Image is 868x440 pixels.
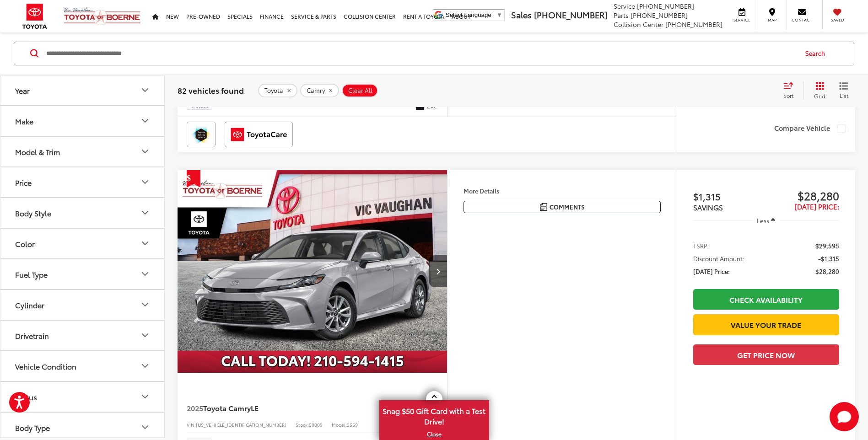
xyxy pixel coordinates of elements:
div: Cylinder [15,300,44,309]
button: ColorColor [0,229,165,258]
span: [DATE] Price: [693,267,730,276]
button: Select sort value [779,81,803,100]
span: Camry [307,87,325,94]
span: 50009 [309,421,323,428]
span: Map [762,17,782,23]
span: Contact [792,17,812,23]
div: Year [140,85,151,96]
button: Model & TrimModel & Trim [0,137,165,166]
a: Value Your Trade [693,314,839,335]
span: [US_VEHICLE_IDENTIFICATION_NUMBER] [196,421,286,428]
div: Make [15,117,33,125]
div: Cylinder [140,300,151,311]
span: Grid [814,92,825,100]
span: TSRP: [693,241,709,250]
div: Fuel Type [15,270,48,279]
div: Model & Trim [140,146,151,157]
span: List [839,91,848,99]
span: $28,280 [766,188,839,202]
button: remove Camry [300,84,339,97]
label: Compare Vehicle [774,124,846,133]
span: $28,280 [815,267,839,276]
div: Price [140,177,151,188]
button: DrivetrainDrivetrain [0,321,165,350]
div: Vehicle Condition [15,362,76,370]
div: Color [140,238,151,249]
input: Search by Make, Model, or Keyword [45,43,797,64]
span: [PHONE_NUMBER] [534,9,607,21]
div: Body Type [140,422,151,433]
span: $29,595 [815,241,839,250]
img: ToyotaCare Vic Vaughan Toyota of Boerne Boerne TX [226,123,291,145]
div: Drivetrain [140,330,151,341]
span: ​ [494,11,494,18]
button: StatusStatus [0,382,165,412]
span: Saved [827,17,847,23]
div: Model & Trim [15,147,60,156]
button: Next image [429,255,447,287]
div: Status [15,392,37,401]
img: Vic Vaughan Toyota of Boerne [63,7,141,26]
span: Collision Center [614,20,663,29]
span: Less [757,216,769,225]
button: PricePrice [0,167,165,197]
span: 2025 [187,402,203,413]
button: Toggle Chat Window [830,402,859,431]
span: Discount Amount: [693,254,744,263]
span: Toyota Camry [203,402,251,413]
div: Status [140,392,151,402]
span: Stock: [296,421,309,428]
h4: More Details [464,188,661,194]
div: Price [15,178,32,187]
div: Make [140,116,151,127]
div: Year [15,86,30,95]
div: Drivetrain [15,331,49,340]
span: Service [614,1,635,11]
button: Clear All [342,84,378,97]
span: In Stock [190,103,208,108]
button: Search [797,42,838,65]
span: -$1,315 [818,254,839,263]
button: MakeMake [0,106,165,136]
img: 2025 Toyota Camry LE [177,170,448,373]
div: Body Style [15,209,51,217]
button: Vehicle ConditionVehicle Condition [0,351,165,381]
div: Vehicle Condition [140,361,151,372]
span: Select Language [446,11,491,18]
img: Toyota Safety Sense Vic Vaughan Toyota of Boerne Boerne TX [189,123,214,145]
span: Toyota [264,87,283,94]
span: Snag $50 Gift Card with a Test Drive! [380,401,488,429]
span: Get Price Drop Alert [187,170,200,188]
div: Color [15,239,35,248]
button: Grid View [803,81,832,100]
span: [PHONE_NUMBER] [637,1,694,11]
span: Parts [614,11,629,20]
button: Body StyleBody Style [0,198,165,228]
svg: Start Chat [830,402,859,431]
button: CylinderCylinder [0,290,165,320]
button: YearYear [0,75,165,105]
div: 2025 Toyota Camry LE 0 [177,170,448,373]
span: 2559 [347,421,358,428]
span: VIN: [187,421,196,428]
button: remove Toyota [258,84,297,97]
button: Fuel TypeFuel Type [0,259,165,289]
span: Service [732,17,752,23]
span: [PHONE_NUMBER] [665,20,722,29]
span: LE [251,402,259,413]
span: 82 vehicles found [178,85,244,96]
span: ▼ [496,11,502,18]
div: Body Type [15,423,50,432]
div: Body Style [140,208,151,219]
span: [DATE] Price: [795,201,839,211]
a: 2025Toyota CamryLE [187,403,406,413]
span: Sales [511,9,532,21]
span: $1,315 [693,189,766,203]
span: SAVINGS [693,202,723,212]
button: Less [753,212,780,229]
button: List View [832,81,855,100]
span: Comments [550,203,585,211]
span: Clear All [348,87,372,94]
div: Fuel Type [140,269,151,280]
